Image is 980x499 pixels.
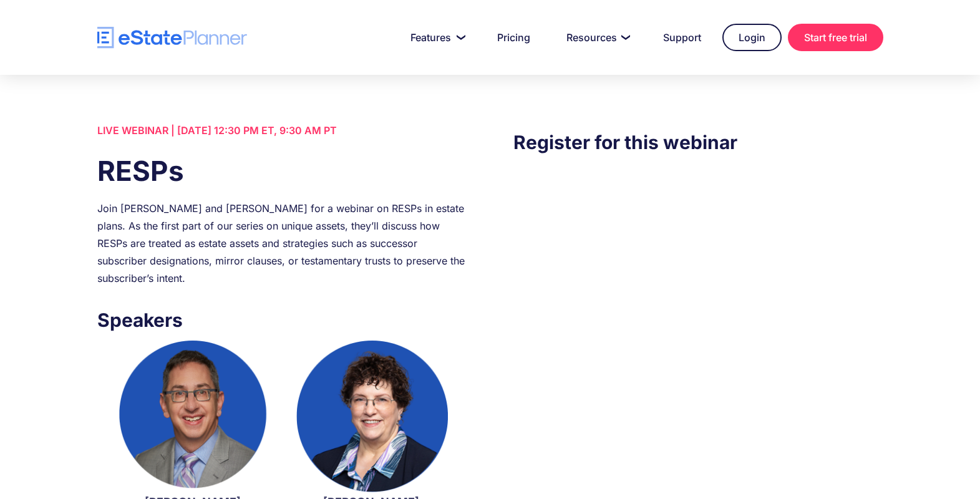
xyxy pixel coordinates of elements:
a: Start free trial [788,24,883,51]
iframe: Form 0 [513,182,883,275]
a: Resources [551,25,642,50]
a: Support [648,25,716,50]
a: Login [722,24,782,51]
h3: Register for this webinar [513,128,883,157]
h1: RESPs [97,152,467,190]
div: Join [PERSON_NAME] and [PERSON_NAME] for a webinar on RESPs in estate plans. As the first part of... [97,200,467,287]
div: LIVE WEBINAR | [DATE] 12:30 PM ET, 9:30 AM PT [97,122,467,139]
h3: Speakers [97,306,467,334]
a: Pricing [482,25,545,50]
a: home [97,27,247,49]
a: Features [395,25,476,50]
